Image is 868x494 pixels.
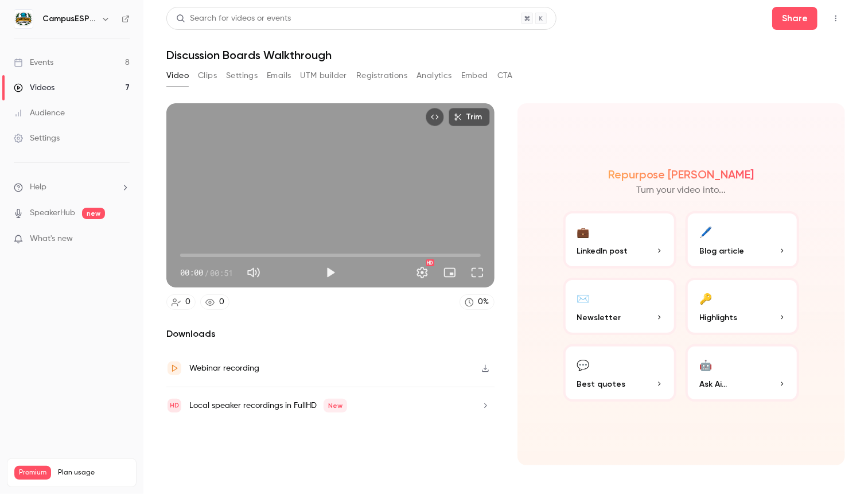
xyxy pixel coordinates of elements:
button: Top Bar Actions [827,9,845,28]
a: SpeakerHub [30,207,75,219]
span: Blog article [699,245,744,257]
span: Plan usage [58,468,129,477]
span: Premium [14,466,51,480]
button: Full screen [466,261,489,284]
button: Settings [411,261,434,284]
span: / [204,267,209,279]
span: new [82,208,105,219]
div: Local speaker recordings in FullHD [189,399,347,413]
button: UTM builder [301,67,347,85]
button: 💬Best quotes [563,344,677,402]
div: ✉️ [577,289,590,307]
h6: CampusESP Academy [42,13,96,25]
div: 🖊️ [699,223,712,240]
button: Settings [226,67,258,85]
button: 💼LinkedIn post [563,211,677,269]
span: Highlights [699,312,737,324]
h2: Downloads [166,327,495,341]
button: 🔑Highlights [686,278,799,335]
a: 0 [200,294,229,310]
span: What's new [30,233,73,245]
span: New [324,399,347,413]
div: Webinar recording [189,361,259,375]
span: Newsletter [577,312,621,324]
button: Play [319,261,342,284]
span: 00:51 [210,267,233,279]
button: Clips [198,67,217,85]
button: Mute [242,261,265,284]
span: Ask Ai... [699,378,727,390]
div: 🔑 [699,289,712,307]
button: Embed [461,67,488,85]
div: Videos [14,82,55,94]
a: 0% [460,294,495,310]
div: Search for videos or events [176,13,291,25]
button: Trim [449,108,490,126]
div: 00:00 [180,267,233,279]
li: help-dropdown-opener [14,181,130,193]
div: Events [14,57,53,68]
h1: Discussion Boards Walkthrough [166,48,845,62]
div: 💼 [577,223,590,240]
div: HD [426,259,434,266]
button: Emails [267,67,291,85]
img: CampusESP Academy [14,10,33,28]
a: 0 [166,294,196,310]
div: Settings [14,133,60,144]
div: 0 % [478,296,489,308]
button: Analytics [417,67,452,85]
button: ✉️Newsletter [563,278,677,335]
div: 0 [185,296,190,308]
span: Help [30,181,46,193]
div: Audience [14,107,65,119]
button: 🖊️Blog article [686,211,799,269]
h2: Repurpose [PERSON_NAME] [608,168,754,181]
p: Turn your video into... [636,184,726,197]
div: 🤖 [699,356,712,374]
div: 0 [219,296,224,308]
button: Turn on miniplayer [438,261,461,284]
div: 💬 [577,356,590,374]
button: Share [772,7,818,30]
button: Video [166,67,189,85]
button: Embed video [426,108,444,126]
button: 🤖Ask Ai... [686,344,799,402]
span: 00:00 [180,267,203,279]
button: CTA [497,67,513,85]
span: Best quotes [577,378,626,390]
span: LinkedIn post [577,245,628,257]
button: Registrations [356,67,407,85]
